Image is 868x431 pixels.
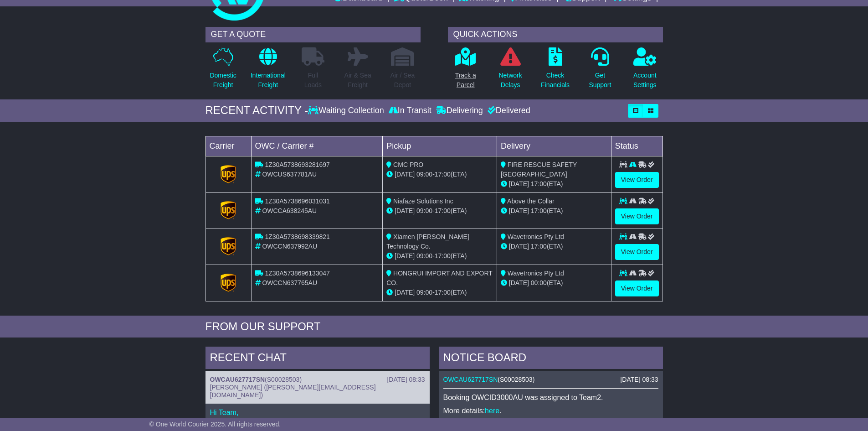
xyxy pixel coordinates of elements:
[435,289,451,296] span: 17:00
[633,47,657,95] a: AccountSettings
[501,242,607,251] div: (ETA)
[615,280,659,296] a: View Order
[210,71,236,90] p: Domestic Freight
[416,171,432,178] span: 09:00
[508,270,564,277] span: Wavetronics Pty Ltd
[509,243,529,250] span: [DATE]
[393,161,423,168] span: CMC PRO
[221,165,236,183] img: GetCarrierServiceLogo
[262,207,317,214] span: OWCCA638245AU
[221,201,236,219] img: GetCarrierServiceLogo
[443,393,658,402] p: Booking OWCID3000AU was assigned to Team2.
[501,206,607,216] div: (ETA)
[262,171,317,178] span: OWCUS637781AU
[455,71,476,90] p: Track a Parcel
[209,47,236,95] a: DomesticFreight
[383,136,497,156] td: Pickup
[500,376,533,383] span: S00028503
[615,208,659,224] a: View Order
[395,171,415,178] span: [DATE]
[265,197,329,205] span: 1Z30A5738696031031
[205,320,663,333] div: FROM OUR SUPPORT
[589,71,611,90] p: Get Support
[302,71,324,90] p: Full Loads
[393,197,453,205] span: Niafaze Solutions Inc
[250,47,286,95] a: InternationalFreight
[509,279,529,286] span: [DATE]
[416,289,432,296] span: 09:00
[633,71,657,90] p: Account Settings
[507,197,555,205] span: Above the Collar
[265,233,329,240] span: 1Z30A5738698339821
[205,136,251,156] td: Carrier
[509,207,529,214] span: [DATE]
[498,47,522,95] a: NetworkDelays
[540,47,570,95] a: CheckFinancials
[615,172,659,188] a: View Order
[531,243,547,250] span: 17:00
[620,376,658,384] div: [DATE] 08:33
[509,180,529,187] span: [DATE]
[265,270,329,277] span: 1Z30A5738696133047
[251,136,383,156] td: OWC / Carrier #
[221,237,236,255] img: GetCarrierServiceLogo
[531,279,547,286] span: 00:00
[390,71,415,90] p: Air / Sea Depot
[205,347,430,371] div: RECENT CHAT
[435,252,451,260] span: 17:00
[485,407,499,415] a: here
[265,161,329,168] span: 1Z30A5738693281697
[416,207,432,214] span: 09:00
[387,376,425,384] div: [DATE] 08:33
[434,106,485,116] div: Delivering
[386,206,493,216] div: - (ETA)
[435,207,451,214] span: 17:00
[435,171,451,178] span: 17:00
[386,233,469,250] span: Xiamen [PERSON_NAME] Technology Co.
[531,207,547,214] span: 17:00
[485,106,530,116] div: Delivered
[531,180,547,187] span: 17:00
[455,47,477,95] a: Track aParcel
[588,47,611,95] a: GetSupport
[395,207,415,214] span: [DATE]
[308,106,386,116] div: Waiting Collection
[205,27,421,42] div: GET A QUOTE
[205,104,308,117] div: RECENT ACTIVITY -
[497,136,611,156] td: Delivery
[448,27,663,42] div: QUICK ACTIONS
[541,71,570,90] p: Check Financials
[149,421,281,428] span: © One World Courier 2025. All rights reserved.
[262,279,317,286] span: OWCCN637765AU
[210,376,265,383] a: OWCAU627717SN
[416,252,432,260] span: 09:00
[262,243,317,250] span: OWCCN637992AU
[395,289,415,296] span: [DATE]
[615,244,659,260] a: View Order
[439,347,663,371] div: NOTICE BOARD
[386,106,434,116] div: In Transit
[611,136,663,156] td: Status
[501,278,607,288] div: (ETA)
[443,376,498,383] a: OWCAU627717SN
[508,233,564,240] span: Wavetronics Pty Ltd
[386,170,493,179] div: - (ETA)
[501,179,607,189] div: (ETA)
[251,71,286,90] p: International Freight
[386,251,493,261] div: - (ETA)
[221,274,236,292] img: GetCarrierServiceLogo
[210,384,376,399] span: [PERSON_NAME] ([PERSON_NAME][EMAIL_ADDRESS][DOMAIN_NAME])
[344,71,371,90] p: Air & Sea Freight
[386,288,493,297] div: - (ETA)
[395,252,415,260] span: [DATE]
[443,406,658,415] p: More details: .
[267,376,300,383] span: S00028503
[498,71,522,90] p: Network Delays
[501,161,577,178] span: FIRE RESCUE SAFETY [GEOGRAPHIC_DATA]
[443,376,658,384] div: ( )
[386,270,492,286] span: HONGRUI IMPORT AND EXPORT CO.
[210,376,425,384] div: ( )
